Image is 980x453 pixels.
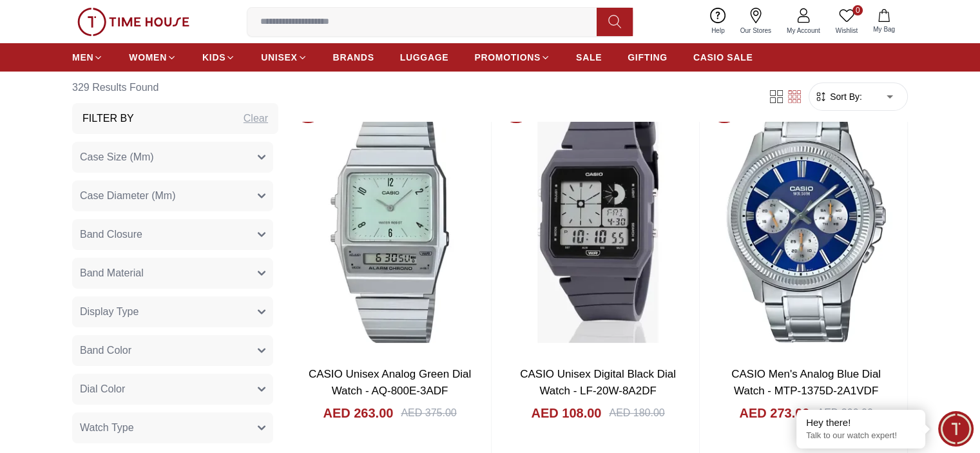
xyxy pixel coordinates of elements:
h4: AED 263.00 [323,404,393,422]
img: CASIO Unisex Analog Green Dial Watch - AQ-800E-3ADF [289,90,491,356]
a: MEN [72,46,103,69]
span: KIDS [202,51,226,64]
span: Our Stores [735,26,776,35]
span: Sort By: [827,90,862,103]
div: AED 390.00 [817,405,872,421]
img: CASIO Men's Analog Blue Dial Watch - MTP-1375D-2A1VDF [705,90,907,356]
div: Hey there! [806,416,916,429]
span: SALE [576,51,602,64]
button: Dial Color [72,374,273,405]
button: Case Diameter (Mm) [72,180,273,211]
a: Our Stores [733,5,779,38]
a: SALE [576,46,602,69]
a: GIFTING [628,46,668,69]
h6: 329 Results Found [72,72,278,103]
span: Band Closure [80,227,142,242]
a: KIDS [202,46,235,69]
span: Dial Color [80,381,125,397]
img: ... [77,8,189,36]
span: Display Type [80,304,139,320]
a: CASIO Unisex Analog Green Dial Watch - AQ-800E-3ADF [309,368,471,397]
button: Band Closure [72,219,273,250]
div: Chat Widget [938,411,974,447]
h4: AED 108.00 [531,404,601,422]
span: PROMOTIONS [474,51,541,64]
h4: AED 273.00 [739,404,809,422]
span: Case Size (Mm) [80,149,154,165]
a: UNISEX [261,46,307,69]
span: My Bag [868,24,900,34]
span: BRANDS [333,51,374,64]
a: PROMOTIONS [474,46,550,69]
button: My Bag [865,6,903,37]
p: Talk to our watch expert! [806,430,916,441]
span: Case Diameter (Mm) [80,188,175,204]
span: WOMEN [129,51,167,64]
button: Case Size (Mm) [72,142,273,173]
span: MEN [72,51,93,64]
a: Help [704,5,733,38]
div: AED 180.00 [609,405,664,421]
h3: Filter By [82,111,134,126]
a: 0Wishlist [828,5,865,38]
div: Clear [244,111,268,126]
span: CASIO SALE [693,51,753,64]
button: Band Color [72,335,273,366]
a: LUGGAGE [400,46,449,69]
span: Wishlist [831,26,863,35]
span: LUGGAGE [400,51,449,64]
a: CASIO SALE [693,46,753,69]
div: AED 375.00 [401,405,456,421]
a: BRANDS [333,46,374,69]
span: GIFTING [628,51,668,64]
span: Band Material [80,265,144,281]
a: CASIO Unisex Digital Black Dial Watch - LF-20W-8A2DF [520,368,676,397]
img: CASIO Unisex Digital Black Dial Watch - LF-20W-8A2DF [497,90,699,356]
button: Watch Type [72,412,273,443]
button: Band Material [72,258,273,289]
span: Help [706,26,730,35]
span: Watch Type [80,420,134,436]
span: UNISEX [261,51,297,64]
a: CASIO Men's Analog Blue Dial Watch - MTP-1375D-2A1VDF [731,368,881,397]
span: Band Color [80,343,131,358]
button: Display Type [72,296,273,327]
button: Sort By: [814,90,862,103]
a: WOMEN [129,46,177,69]
span: My Account [782,26,825,35]
span: 0 [852,5,863,15]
